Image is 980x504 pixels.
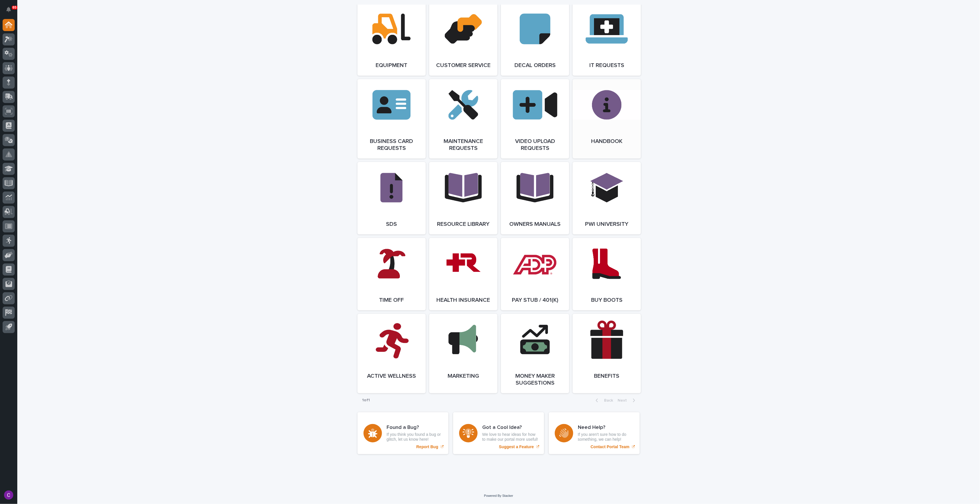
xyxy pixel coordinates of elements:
span: Next [618,398,630,402]
a: Resource Library [429,162,497,234]
a: Benefits [573,314,641,393]
p: We love to hear ideas for how to make our portal more useful! [482,432,538,442]
button: Next [615,398,640,403]
a: Health Insurance [429,238,497,310]
p: 1 of 1 [357,393,374,407]
a: Customer Service [429,3,497,76]
h3: Need Help? [578,425,634,431]
a: Handbook [573,79,641,159]
a: Report Bug [357,412,449,454]
a: IT Requests [573,3,641,76]
a: Active Wellness [357,314,426,393]
a: Contact Portal Team [549,412,640,454]
h3: Found a Bug? [387,425,442,431]
button: Notifications [3,3,15,16]
a: Buy Boots [573,238,641,310]
a: SDS [357,162,426,234]
a: Decal Orders [501,3,569,76]
a: Suggest a Feature [453,412,544,454]
div: Notifications65 [7,7,15,16]
h3: Got a Cool Idea? [482,425,538,431]
p: Contact Portal Team [591,444,629,449]
p: 65 [13,5,16,9]
p: If you think you found a bug or glitch, let us know here! [387,432,442,442]
a: Marketing [429,314,497,393]
p: If you aren't sure how to do something, we can help! [578,432,634,442]
a: Maintenance Requests [429,79,497,159]
a: Powered By Stacker [484,494,513,497]
button: users-avatar [3,489,15,501]
a: PWI University [573,162,641,234]
button: Back [591,398,615,403]
a: Owners Manuals [501,162,569,234]
a: Pay Stub / 401(k) [501,238,569,310]
a: Business Card Requests [357,79,426,159]
a: Time Off [357,238,426,310]
p: Suggest a Feature [499,444,534,449]
a: Money Maker Suggestions [501,314,569,393]
a: Video Upload Requests [501,79,569,159]
p: Report Bug [416,444,438,449]
a: Equipment [357,3,426,76]
span: Back [601,398,613,402]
